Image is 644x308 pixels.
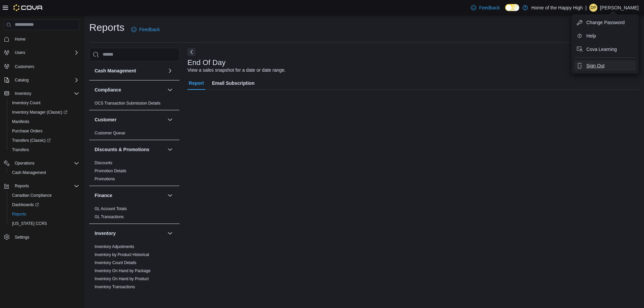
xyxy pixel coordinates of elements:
[12,221,47,226] span: [US_STATE] CCRS
[586,62,604,69] span: Sign Out
[9,127,79,135] span: Purchase Orders
[7,108,82,117] a: Inventory Manager (Classic)
[9,99,79,107] span: Inventory Count
[95,285,135,289] a: Inventory Transactions
[95,260,137,265] a: Inventory Count Details
[586,33,596,39] span: Help
[15,77,29,83] span: Catalog
[574,17,636,28] button: Change Password
[9,220,50,228] a: [US_STATE] CCRS
[589,4,597,12] div: Deanna Pimentel
[89,205,179,224] div: Finance
[15,235,29,240] span: Settings
[9,99,43,107] a: Inventory Count
[95,252,149,257] a: Inventory by Product Historical
[187,59,226,67] h3: End Of Day
[95,230,165,237] button: Inventory
[187,67,286,74] div: View a sales snapshot for a date or date range.
[12,89,79,98] span: Inventory
[95,168,126,174] span: Promotion Details
[9,118,79,126] span: Manifests
[166,67,174,75] button: Cash Management
[95,130,125,136] span: Customer Queue
[1,89,82,98] button: Inventory
[1,75,82,85] button: Catalog
[7,219,82,228] button: [US_STATE] CCRS
[89,159,179,186] div: Discounts & Promotions
[7,136,82,145] a: Transfers (Classic)
[12,76,31,84] button: Catalog
[1,232,82,242] button: Settings
[95,146,165,153] button: Discounts & Promotions
[95,244,134,249] a: Inventory Adjustments
[95,260,137,265] span: Inventory Count Details
[12,49,28,57] button: Users
[12,211,26,217] span: Reports
[95,230,116,237] h3: Inventory
[12,202,39,207] span: Dashboards
[12,63,37,71] a: Customers
[574,30,636,41] button: Help
[9,146,79,154] span: Transfers
[12,138,51,143] span: Transfers (Classic)
[95,214,124,219] a: GL Transactions
[12,159,37,167] button: Operations
[1,159,82,168] button: Operations
[9,191,54,199] a: Canadian Compliance
[586,46,617,53] span: Cova Learning
[12,49,79,57] span: Users
[479,4,499,11] span: Feedback
[95,292,124,298] span: Package Details
[12,119,29,124] span: Manifests
[12,170,46,175] span: Cash Management
[95,244,134,249] span: Inventory Adjustments
[12,76,79,84] span: Catalog
[7,145,82,155] button: Transfers
[89,99,179,110] div: Compliance
[166,191,174,199] button: Finance
[15,50,25,55] span: Users
[1,61,82,71] button: Customers
[1,48,82,57] button: Users
[12,100,41,106] span: Inventory Count
[9,210,29,218] a: Reports
[9,210,79,218] span: Reports
[505,4,519,11] input: Dark Mode
[89,129,179,140] div: Customer
[9,201,42,209] a: Dashboards
[95,276,149,281] a: Inventory On Hand by Product
[139,26,160,33] span: Feedback
[1,181,82,191] button: Reports
[95,169,126,173] a: Promotion Details
[12,35,28,43] a: Home
[95,284,135,290] span: Inventory Transactions
[9,108,79,116] span: Inventory Manager (Classic)
[12,182,79,190] span: Reports
[95,101,161,106] a: OCS Transaction Submission Details
[12,62,79,70] span: Customers
[212,76,255,90] span: Email Subscription
[9,220,79,228] span: Washington CCRS
[12,147,29,152] span: Transfers
[585,4,587,12] p: |
[9,136,79,144] span: Transfers (Classic)
[166,86,174,94] button: Compliance
[95,86,121,93] h3: Compliance
[95,86,165,93] button: Compliance
[89,21,124,34] h1: Reports
[7,209,82,219] button: Reports
[12,128,43,134] span: Purchase Orders
[9,127,45,135] a: Purchase Orders
[7,168,82,177] button: Cash Management
[7,98,82,108] button: Inventory Count
[9,118,32,126] a: Manifests
[187,48,196,56] button: Next
[7,191,82,200] button: Canadian Compliance
[95,268,151,273] a: Inventory On Hand by Package
[95,177,115,181] a: Promotions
